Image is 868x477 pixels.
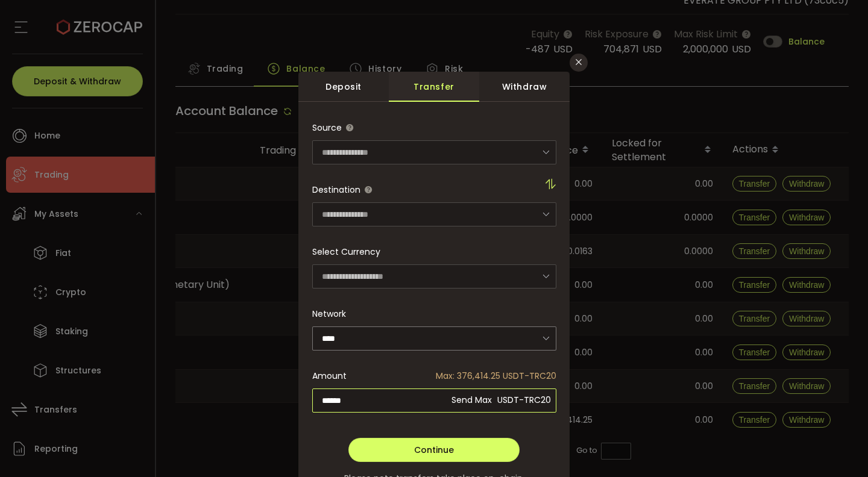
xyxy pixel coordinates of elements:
span: USDT-TRC20 [497,394,551,406]
span: Max: 376,414.25 USDT-TRC20 [436,364,556,388]
label: Select Currency [312,246,380,258]
div: Chat Widget [808,419,868,477]
div: Transfer [389,72,479,102]
div: Deposit [298,72,389,102]
button: Continue [348,438,520,462]
label: Network [312,308,346,320]
iframe: To enrich screen reader interactions, please activate Accessibility in Grammarly extension settings [808,419,868,477]
span: Amount [312,364,347,388]
span: Continue [414,444,454,456]
div: Withdraw [479,72,570,102]
span: Send Max [450,388,494,412]
span: Source [312,122,342,134]
span: Destination [312,184,360,196]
